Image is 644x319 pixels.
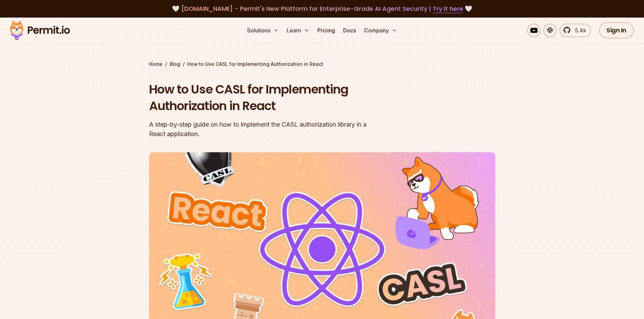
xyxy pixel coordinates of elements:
[149,120,409,139] div: A step-by-step guide on how to implement the CASL authorization library in a React application.
[599,22,634,38] a: Sign In
[571,26,586,34] span: 5.4k
[340,24,359,37] a: Docs
[361,24,400,37] button: Company
[170,61,180,68] a: Blog
[16,4,628,14] div: 🤍 🤍
[149,61,495,68] div: / /
[7,19,73,42] img: Permit logo
[284,24,312,37] button: Learn
[149,61,163,68] a: Home
[244,24,281,37] button: Solutions
[559,24,591,37] a: 5.4k
[181,4,463,13] span: [DOMAIN_NAME] - Permit's New Platform for Enterprise-Grade AI Agent Security |
[149,81,409,114] h1: How to Use CASL for Implementing Authorization in React
[315,24,338,37] a: Pricing
[433,4,463,13] a: Try it here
